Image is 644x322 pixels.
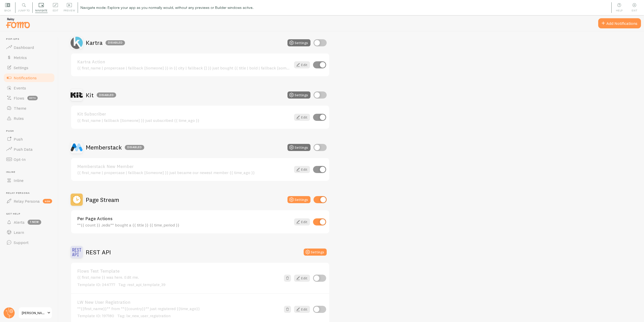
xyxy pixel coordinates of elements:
[86,196,119,204] h2: Page Stream
[43,199,52,203] span: new
[97,92,116,98] div: Disabled
[77,282,115,287] span: Template ID: 244777
[6,192,55,195] span: Relay Persona
[106,40,125,45] div: Disabled
[3,196,55,206] a: Relay Persona new
[86,39,125,47] h2: Kartra
[77,170,291,175] div: {{ first_name | propercase | fallback [Someone] }} just became our newest member {{ time_ago }}
[3,217,55,227] a: Alerts 1 new
[77,223,291,227] div: **{{ count }} Jedis** bought a {{ title }} {{ time_period }}
[14,96,24,101] span: Flows
[77,275,281,287] div: {{ first_name }} was here. Edit me.
[14,106,26,111] span: Theme
[14,116,24,121] span: Rules
[3,144,55,154] a: Push Data
[28,220,41,225] span: 1 new
[117,313,171,318] span: Tag: lw_new_user_registration
[14,147,33,152] span: Push Data
[294,275,310,282] a: Edit
[71,37,83,49] img: Kartra
[18,307,52,319] a: [PERSON_NAME]-test-store
[14,137,23,142] span: Push
[125,145,144,150] div: Disabled
[3,83,55,93] a: Events
[287,91,310,99] button: Settings
[6,171,55,174] span: Inline
[287,196,310,203] button: Settings
[77,118,291,123] div: {{ first_name | fallback [Someone] }} just subscribed {{ time_ago }}
[6,37,55,41] span: Pop-ups
[71,141,83,154] img: Memberstack
[287,144,310,151] button: Settings
[77,269,281,273] a: Flows Test Template
[5,16,31,29] img: fomo-relay-logo-orange.svg
[294,306,310,313] a: Edit
[14,55,27,60] span: Metrics
[6,212,55,216] span: Get Help
[14,240,29,245] span: Support
[86,91,116,99] h2: Kit
[14,230,24,235] span: Learn
[77,216,291,221] a: Per Page Actions
[3,103,55,113] a: Theme
[3,227,55,237] a: Learn
[27,96,38,100] span: beta
[77,164,291,169] a: Memberstack New Member
[3,93,55,103] a: Flows beta
[14,157,26,162] span: Opt-In
[14,85,26,90] span: Events
[294,61,310,68] a: Edit
[3,134,55,144] a: Push
[77,60,291,64] a: Kartra Action
[77,112,291,116] a: Kit Subscriber
[71,194,83,206] img: Page Stream
[3,42,55,52] a: Dashboard
[287,39,310,46] button: Settings
[86,143,144,151] h2: Memberstack
[294,114,310,121] a: Edit
[14,45,34,50] span: Dashboard
[71,89,83,101] img: Kit
[3,154,55,164] a: Opt-In
[77,313,114,318] span: Template ID: 197180
[3,73,55,83] a: Notifications
[14,220,25,225] span: Alerts
[14,199,40,204] span: Relay Persona
[77,306,281,319] div: **{{first_name}}** from **{{country}}** just registered {{time_ago}}
[77,300,281,305] a: LW New User Registration
[3,113,55,123] a: Rules
[294,166,310,173] a: Edit
[3,63,55,73] a: Settings
[118,282,165,287] span: Tag: rest_api_template_39
[294,218,310,225] a: Edit
[77,66,291,70] div: {{ first_name | propercase | fallback [Someone] }} in {{ city | fallback [] }} just bought {{ tit...
[14,178,24,183] span: Inline
[14,75,37,80] span: Notifications
[14,65,28,70] span: Settings
[3,175,55,185] a: Inline
[22,310,46,316] span: [PERSON_NAME]-test-store
[304,249,327,256] button: Settings
[3,52,55,63] a: Metrics
[6,129,55,133] span: Push
[86,248,111,256] h2: REST API
[3,237,55,248] a: Support
[71,246,83,258] img: REST API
